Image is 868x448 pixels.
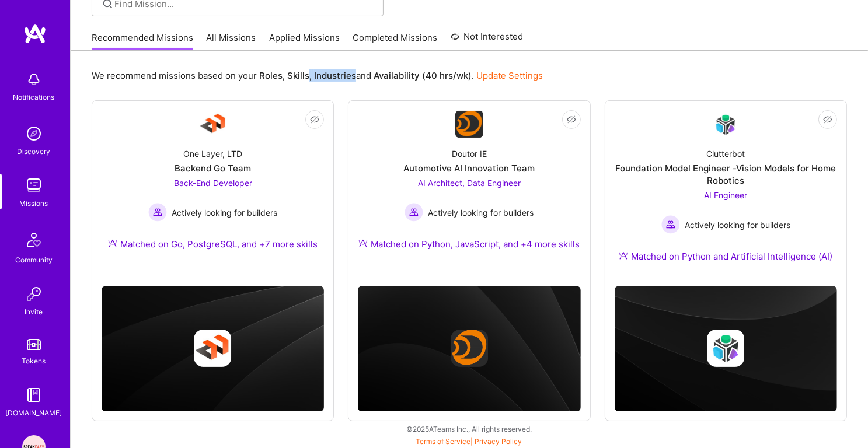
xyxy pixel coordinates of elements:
[615,110,837,276] a: Company LogoClutterbotFoundation Model Engineer -Vision Models for Home RoboticsAI Engineer Activ...
[22,383,46,407] img: guide book
[712,111,740,138] img: Company Logo
[269,32,340,51] a: Applied Missions
[287,70,309,81] b: Skills
[619,250,832,262] div: Matched on Python and Artificial Intelligence (AI)
[22,122,46,145] img: discovery
[475,437,522,446] a: Privacy Policy
[22,68,46,91] img: bell
[199,110,227,138] img: Company Logo
[405,203,423,222] img: Actively looking for builders
[353,32,438,51] a: Completed Missions
[416,437,522,446] span: |
[23,23,47,44] img: logo
[172,206,277,219] span: Actively looking for builders
[183,148,242,160] div: One Layer, LTD
[92,32,193,51] a: Recommended Missions
[615,286,837,412] img: cover
[685,219,790,231] span: Actively looking for builders
[823,115,832,124] i: icon EyeClosed
[194,330,232,367] img: Company logo
[175,162,251,174] div: Backend Go Team
[92,69,543,82] p: We recommend missions based on your , , and .
[22,282,46,306] img: Invite
[476,70,543,81] a: Update Settings
[615,162,837,187] div: Foundation Model Engineer -Vision Models for Home Robotics
[403,162,535,174] div: Automotive AI Innovation Team
[174,178,252,188] span: Back-End Developer
[20,226,48,254] img: Community
[310,115,319,124] i: icon EyeClosed
[451,330,488,367] img: Company logo
[661,215,680,234] img: Actively looking for builders
[358,110,580,264] a: Company LogoDoutor IEAutomotive AI Innovation TeamAI Architect, Data Engineer Actively looking fo...
[102,286,324,412] img: cover
[374,70,472,81] b: Availability (40 hrs/wk)
[707,330,744,367] img: Company logo
[27,339,41,350] img: tokens
[148,203,167,222] img: Actively looking for builders
[18,145,51,157] div: Discovery
[358,239,368,248] img: Ateam Purple Icon
[428,206,534,219] span: Actively looking for builders
[358,238,580,250] div: Matched on Python, JavaScript, and +4 more skills
[13,91,55,103] div: Notifications
[15,254,53,266] div: Community
[416,437,471,446] a: Terms of Service
[567,115,576,124] i: icon EyeClosed
[102,110,324,264] a: Company LogoOne Layer, LTDBackend Go TeamBack-End Developer Actively looking for buildersActively...
[207,32,256,51] a: All Missions
[706,148,745,160] div: Clutterbot
[20,197,48,209] div: Missions
[259,70,283,81] b: Roles
[452,148,487,160] div: Doutor IE
[358,286,580,412] img: cover
[22,174,46,197] img: teamwork
[314,70,356,81] b: Industries
[704,190,747,200] span: AI Engineer
[455,111,483,138] img: Company Logo
[70,414,868,443] div: © 2025 ATeams Inc., All rights reserved.
[25,306,43,318] div: Invite
[6,407,62,419] div: [DOMAIN_NAME]
[619,251,628,260] img: Ateam Purple Icon
[108,239,117,248] img: Ateam Purple Icon
[108,238,318,250] div: Matched on Go, PostgreSQL, and +7 more skills
[22,355,46,367] div: Tokens
[418,178,521,188] span: AI Architect, Data Engineer
[451,30,524,51] a: Not Interested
